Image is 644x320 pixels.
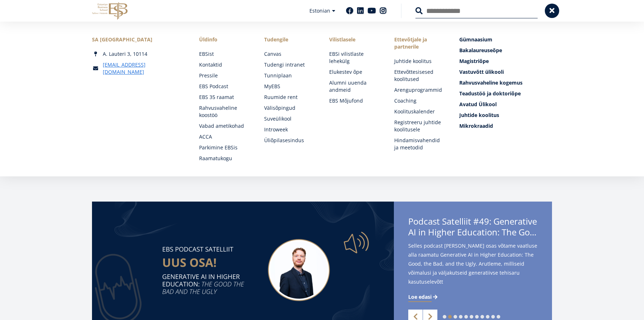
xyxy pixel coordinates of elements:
span: AI in Higher Education: The Good, the Bad, and the Ugly [408,227,538,238]
a: 11 [497,315,500,319]
a: Vabad ametikohad [199,122,250,130]
a: Tunniplaan [264,72,315,79]
a: Alumni uuenda andmeid [329,79,380,94]
a: Kontaktid [199,61,250,68]
a: Registreeru juhtide koolitusele [394,119,445,133]
a: Magistriõpe [459,58,552,65]
a: 7 [475,315,479,319]
span: Vilistlasele [329,36,380,43]
a: Avatud Ülikool [459,101,552,108]
span: Ettevõtjale ja partnerile [394,36,445,50]
a: Mikrokraadid [459,122,552,130]
a: Bakalaureuseõpe [459,47,552,54]
div: SA [GEOGRAPHIC_DATA] [92,36,185,43]
a: EBSi vilistlaste lehekülg [329,50,380,65]
a: Gümnaasium [459,36,552,43]
a: 5 [464,315,468,319]
a: MyEBS [264,83,315,90]
a: Introweek [264,126,315,133]
span: Loe edasi [408,293,432,301]
a: 10 [491,315,495,319]
a: Raamatukogu [199,155,250,162]
a: 9 [486,315,489,319]
a: Rahvusvaheline koostöö [199,104,250,119]
a: Linkedin [357,7,364,14]
a: 4 [459,315,463,319]
a: 8 [480,315,484,319]
span: Magistriõpe [459,58,489,64]
a: Ettevõttesisesed koolitused [394,68,445,83]
a: Facebook [346,7,353,14]
a: Tudengile [264,36,315,43]
a: 1 [443,315,446,319]
a: Canvas [264,50,315,58]
a: Juhtide koolitus [394,58,445,65]
a: Hindamisvahendid ja meetodid [394,137,445,151]
a: EBSist [199,50,250,58]
a: Elukestev õpe [329,68,380,76]
a: EBS Podcast [199,83,250,90]
a: EBS 35 raamat [199,94,250,101]
span: Avatud Ülikool [459,101,497,108]
a: 6 [470,315,473,319]
a: Loe edasi [408,293,439,301]
a: 3 [454,315,457,319]
a: Välisõpingud [264,104,315,112]
a: Arenguprogrammid [394,86,445,94]
a: Tudengi intranet [264,61,315,68]
a: Coaching [394,97,445,104]
span: Rahvusvaheline kogemus [459,79,523,86]
a: Parkimine EBSis [199,144,250,151]
a: [EMAIL_ADDRESS][DOMAIN_NAME] [103,61,185,76]
a: Teadustöö ja doktoriõpe [459,90,552,97]
a: ACCA [199,133,250,140]
div: A. Lauteri 3, 10114 [92,50,185,58]
span: Juhtide koolitus [459,112,499,118]
a: Pressile [199,72,250,79]
a: Suveülikool [264,115,315,122]
span: Gümnaasium [459,36,492,43]
span: Teadustöö ja doktoriõpe [459,90,521,97]
a: Vastuvõtt ülikooli [459,68,552,76]
a: Ruumide rent [264,94,315,101]
span: Üldinfo [199,36,250,43]
a: Koolituskalender [394,108,445,115]
a: Rahvusvaheline kogemus [459,79,552,86]
span: Bakalaureuseõpe [459,47,502,54]
span: Podcast Satelliit #49: Generative [408,216,538,240]
span: Vastuvõtt ülikooli [459,68,504,75]
span: Selles podcast [PERSON_NAME] osas võtame vaatluse alla raamatu Generative AI in Higher Education:... [408,241,538,298]
a: Youtube [368,7,376,14]
a: 2 [448,315,452,319]
span: Mikrokraadid [459,122,493,129]
a: Üliõpilasesindus [264,137,315,144]
a: Juhtide koolitus [459,112,552,119]
a: EBS Mõjufond [329,97,380,104]
a: Instagram [379,7,387,14]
